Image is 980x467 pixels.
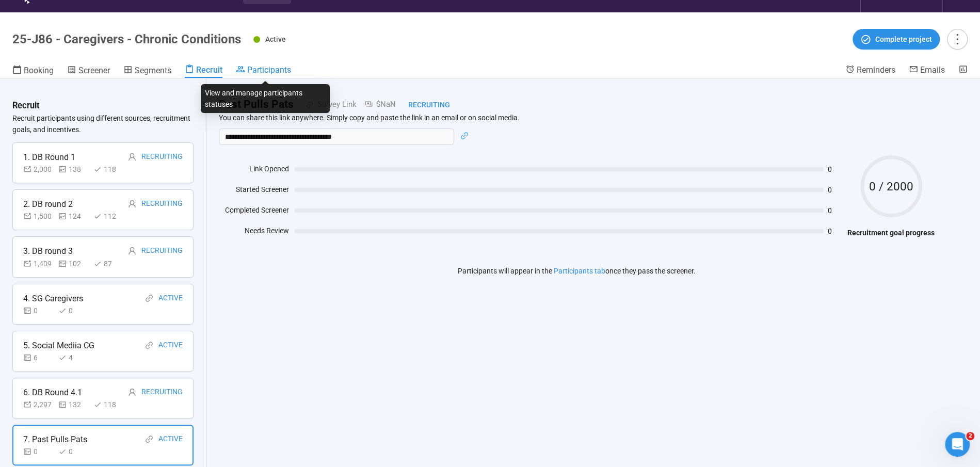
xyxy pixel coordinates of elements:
[128,388,136,396] span: user
[236,65,291,77] a: Participants
[909,65,945,77] a: Emails
[920,65,945,75] span: Emails
[23,292,83,305] div: 4. SG Caregivers
[23,151,75,164] div: 1. DB Round 1
[23,433,87,446] div: 7. Past Pulls Pats
[828,166,842,173] span: 0
[357,99,395,111] div: $NaN
[23,258,54,269] div: 1,409
[966,432,974,440] span: 2
[23,198,73,211] div: 2. DB round 2
[145,435,153,443] span: link
[853,29,940,50] button: Complete project
[141,151,183,164] div: Recruiting
[219,163,289,179] div: Link Opened
[58,446,89,457] div: 0
[58,164,89,175] div: 138
[93,258,124,269] div: 87
[458,265,696,277] p: Participants will appear in the once they pass the screener.
[828,228,842,235] span: 0
[201,84,330,113] div: View and manage participants statuses
[23,245,73,257] div: 3. DB round 3
[145,341,153,349] span: link
[93,399,124,410] div: 118
[141,245,183,257] div: Recruiting
[947,29,968,50] button: more
[158,292,183,305] div: Active
[78,66,110,75] span: Screener
[828,186,842,194] span: 0
[141,198,183,211] div: Recruiting
[24,66,54,75] span: Booking
[247,65,291,75] span: Participants
[847,227,935,238] h4: Recruitment goal progress
[875,34,932,45] span: Complete project
[158,339,183,352] div: Active
[141,386,183,399] div: Recruiting
[23,164,54,175] div: 2,000
[58,352,89,363] div: 4
[23,399,54,410] div: 2,297
[58,305,89,316] div: 0
[554,267,605,275] a: Participants tab
[23,352,54,363] div: 6
[145,294,153,302] span: link
[12,32,241,46] h1: 25-J86 - Caregivers - Chronic Conditions
[23,211,54,222] div: 1,500
[12,99,40,112] h3: Recruit
[219,225,289,240] div: Needs Review
[945,432,970,457] iframe: Intercom live chat
[128,153,136,161] span: user
[857,65,895,75] span: Reminders
[123,65,171,78] a: Segments
[93,211,124,222] div: 112
[219,184,289,199] div: Started Screener
[12,65,54,78] a: Booking
[128,200,136,208] span: user
[67,65,110,78] a: Screener
[12,112,194,135] p: Recruit participants using different sources, recruitment goals, and incentives.
[58,258,89,269] div: 102
[23,305,54,316] div: 0
[460,132,469,140] span: link
[860,181,922,192] span: 0 / 2000
[135,66,171,75] span: Segments
[158,433,183,446] div: Active
[219,113,935,122] p: You can share this link anywhere. Simply copy and paste the link in an email or on social media.
[185,65,222,78] a: Recruit
[950,32,964,46] span: more
[93,164,124,175] div: 118
[313,99,357,111] div: Survey Link
[128,247,136,255] span: user
[58,211,89,222] div: 124
[23,339,94,352] div: 5. Social Mediia CG
[395,99,449,110] div: Recruiting
[265,35,286,43] span: Active
[196,65,222,75] span: Recruit
[58,399,89,410] div: 132
[828,207,842,214] span: 0
[23,446,54,457] div: 0
[845,65,895,77] a: Reminders
[219,204,289,220] div: Completed Screener
[23,386,82,399] div: 6. DB Round 4.1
